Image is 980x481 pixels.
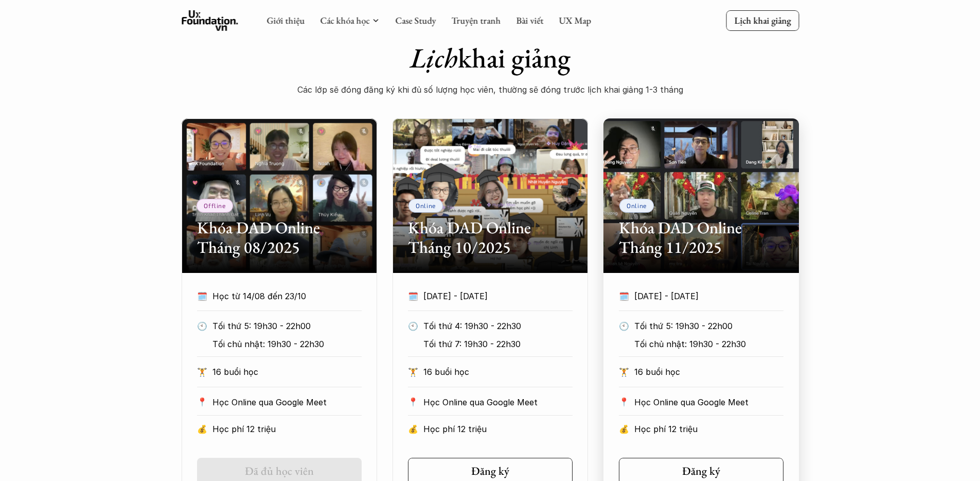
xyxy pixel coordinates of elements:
p: Học Online qua Google Meet [634,394,783,410]
p: 🕙 [619,318,629,334]
em: Lịch [410,40,458,76]
a: Giới thiệu [266,14,305,26]
a: Case Study [395,14,436,26]
h5: Đăng ký [682,465,720,478]
p: 📍 [619,397,629,407]
p: 📍 [408,397,418,407]
p: 💰 [197,421,207,437]
p: Học phí 12 triệu [423,421,573,437]
p: Học phí 12 triệu [212,421,362,437]
p: 🏋️ [619,364,629,380]
p: Học Online qua Google Meet [423,394,573,410]
p: 🏋️ [408,364,418,380]
a: UX Map [559,14,591,26]
p: 16 buổi học [212,364,362,380]
p: 16 buổi học [634,364,783,380]
a: Bài viết [516,14,543,26]
p: Tối thứ 4: 19h30 - 22h30 [423,318,567,334]
p: 🕙 [197,318,207,334]
a: Lịch khai giảng [726,10,799,30]
p: Lịch khai giảng [734,14,791,26]
p: 💰 [408,421,418,437]
p: 🗓️ [408,288,418,304]
p: Tối thứ 5: 19h30 - 22h00 [634,318,778,334]
h1: khai giảng [284,41,696,75]
a: Các khóa học [320,14,369,26]
p: 🗓️ [619,288,629,304]
p: Offline [204,202,225,209]
p: 💰 [619,421,629,437]
h2: Khóa DAD Online Tháng 11/2025 [619,218,783,257]
p: Học từ 14/08 đến 23/10 [212,288,362,304]
p: Tối chủ nhật: 19h30 - 22h30 [634,336,778,352]
p: Online [627,202,647,209]
h5: Đã đủ học viên [245,465,314,478]
p: 🏋️ [197,364,207,380]
p: Tối thứ 7: 19h30 - 22h30 [423,336,567,352]
p: 🕙 [408,318,418,334]
a: Truyện tranh [451,14,501,26]
p: Tối chủ nhật: 19h30 - 22h30 [212,336,356,352]
p: Học phí 12 triệu [634,421,783,437]
p: Online [416,202,436,209]
p: [DATE] - [DATE] [423,288,573,304]
p: Các lớp sẽ đóng đăng ký khi đủ số lượng học viên, thường sẽ đóng trước lịch khai giảng 1-3 tháng [284,82,696,97]
p: [DATE] - [DATE] [634,288,783,304]
h2: Khóa DAD Online Tháng 08/2025 [197,218,362,257]
p: Học Online qua Google Meet [212,394,362,410]
p: Tối thứ 5: 19h30 - 22h00 [212,318,356,334]
p: 📍 [197,397,207,407]
p: 16 buổi học [423,364,573,380]
h5: Đăng ký [471,465,509,478]
h2: Khóa DAD Online Tháng 10/2025 [408,218,573,257]
p: 🗓️ [197,288,207,304]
